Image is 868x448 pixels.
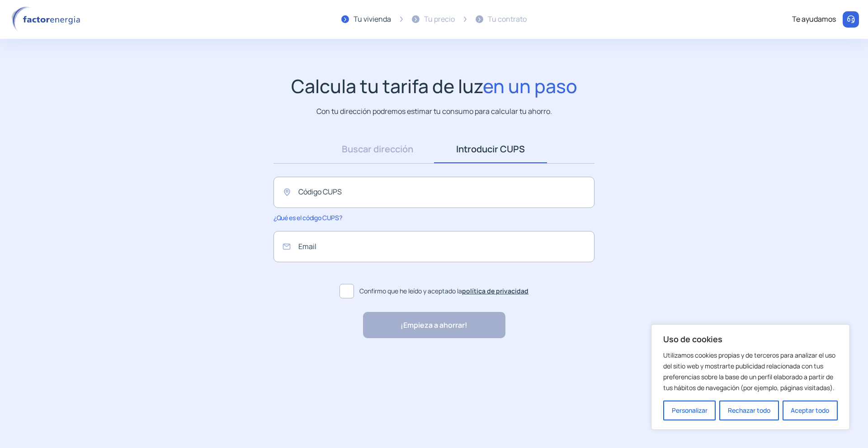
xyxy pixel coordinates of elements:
[488,14,527,25] div: Tu contrato
[719,401,778,420] button: Rechazar todo
[651,324,850,430] div: Uso de cookies
[359,286,528,296] span: Confirmo que he leído y aceptado la
[846,15,855,24] img: llamar
[783,401,838,420] button: Aceptar todo
[274,213,342,222] span: ¿Qué es el código CUPS?
[316,106,552,117] p: Con tu dirección podremos estimar tu consumo para calcular tu ahorro.
[462,287,528,295] a: política de privacidad
[9,6,86,33] img: logo factor
[291,75,577,97] h1: Calcula tu tarifa de luz
[321,135,434,163] a: Buscar dirección
[792,14,836,25] div: Te ayudamos
[434,135,547,163] a: Introducir CUPS
[663,350,838,393] p: Utilizamos cookies propias y de terceros para analizar el uso del sitio web y mostrarte publicida...
[483,73,577,99] span: en un paso
[354,14,391,25] div: Tu vivienda
[663,334,838,344] p: Uso de cookies
[663,401,716,420] button: Personalizar
[424,14,455,25] div: Tu precio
